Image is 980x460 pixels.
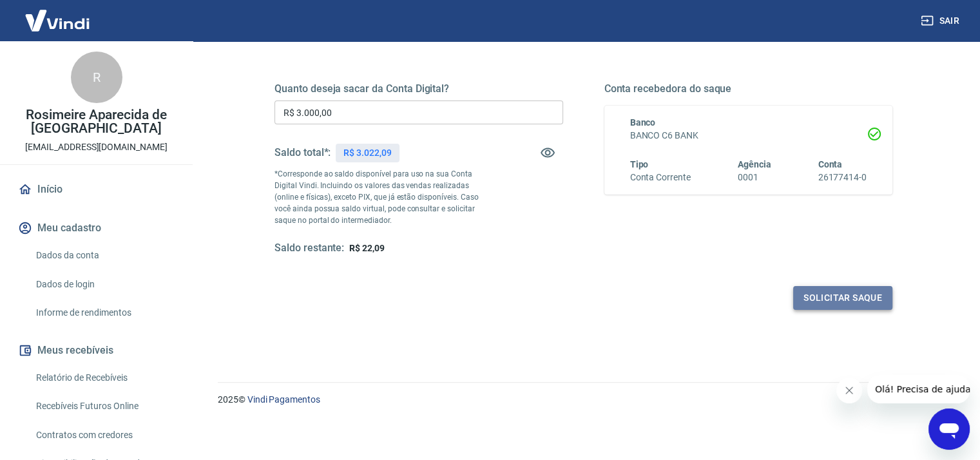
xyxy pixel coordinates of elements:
h6: BANCO C6 BANK [630,129,867,142]
h6: Conta Corrente [630,171,691,184]
span: R$ 22,09 [349,243,385,253]
iframe: Mensagem da empresa [867,375,970,403]
a: Vindi Pagamentos [247,394,320,405]
button: Sair [918,9,965,33]
button: Meu cadastro [15,214,177,242]
span: Banco [630,117,656,128]
p: *Corresponde ao saldo disponível para uso na sua Conta Digital Vindi. Incluindo os valores das ve... [274,168,491,226]
h5: Quanto deseja sacar da Conta Digital? [274,82,563,95]
p: R$ 3.022,09 [343,146,391,160]
div: R [71,52,122,103]
span: Olá! Precisa de ajuda? [8,9,108,19]
h6: 0001 [738,171,771,184]
button: Meus recebíveis [15,336,177,365]
span: Tipo [630,159,649,169]
span: Agência [738,159,771,169]
iframe: Botão para abrir a janela de mensagens [928,408,970,450]
p: Rosimeire Aparecida de [GEOGRAPHIC_DATA] [10,108,182,135]
img: Vindi [15,1,99,40]
h5: Saldo restante: [274,242,344,255]
a: Dados da conta [31,242,177,269]
iframe: Fechar mensagem [836,378,862,403]
p: 2025 © [218,393,949,407]
a: Dados de login [31,271,177,298]
a: Contratos com credores [31,422,177,448]
button: Solicitar saque [793,286,892,310]
span: Conta [818,159,842,169]
a: Recebíveis Futuros Online [31,393,177,419]
h5: Saldo total*: [274,146,331,159]
a: Informe de rendimentos [31,300,177,326]
a: Relatório de Recebíveis [31,365,177,391]
a: Início [15,175,177,204]
p: [EMAIL_ADDRESS][DOMAIN_NAME] [25,140,168,154]
h5: Conta recebedora do saque [604,82,893,95]
h6: 26177414-0 [818,171,867,184]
